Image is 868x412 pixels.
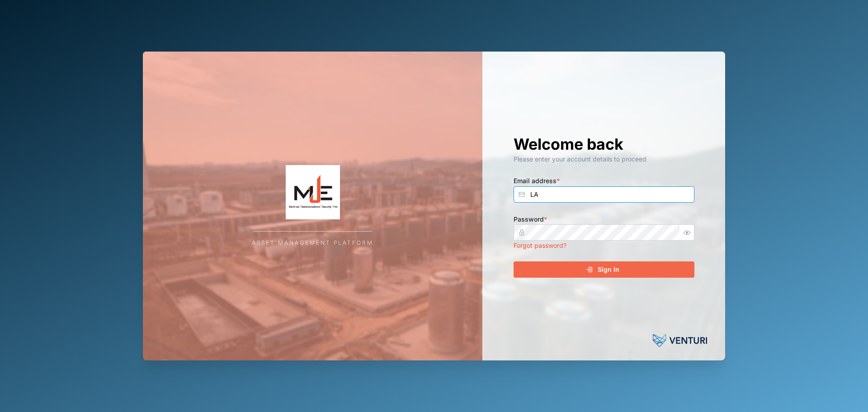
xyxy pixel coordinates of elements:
img: Venturi [653,331,707,350]
div: Please enter your account details to proceed [514,154,694,164]
button: Sign In [514,261,694,278]
label: Password [514,214,547,224]
label: Email address [514,176,560,186]
span: Sign In [598,262,619,277]
h1: Welcome back [514,134,694,154]
img: Company Logo [222,165,403,219]
div: Asset Management Platform [252,239,373,247]
a: Forgot password? [514,242,566,249]
input: Enter your email [514,186,694,203]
